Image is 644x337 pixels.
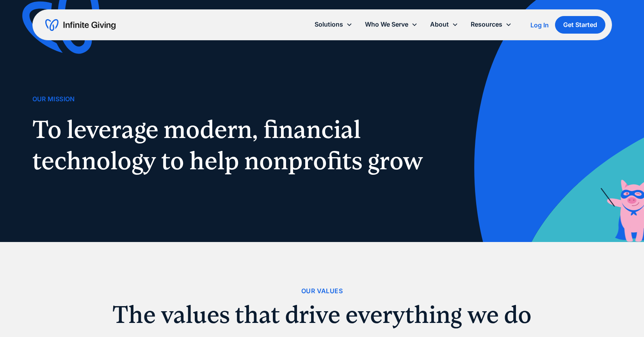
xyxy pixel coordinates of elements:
[530,22,549,28] div: Log In
[464,16,518,33] div: Resources
[32,114,432,176] h1: To leverage modern, financial technology to help nonprofits grow
[430,19,449,30] div: About
[32,94,75,104] div: Our Mission
[424,16,464,33] div: About
[32,303,612,327] h2: The values that drive everything we do
[308,16,359,33] div: Solutions
[45,19,116,31] a: home
[471,19,502,30] div: Resources
[301,286,343,296] div: Our Values
[555,16,605,34] a: Get Started
[315,19,343,30] div: Solutions
[530,20,549,30] a: Log In
[359,16,424,33] div: Who We Serve
[365,19,408,30] div: Who We Serve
